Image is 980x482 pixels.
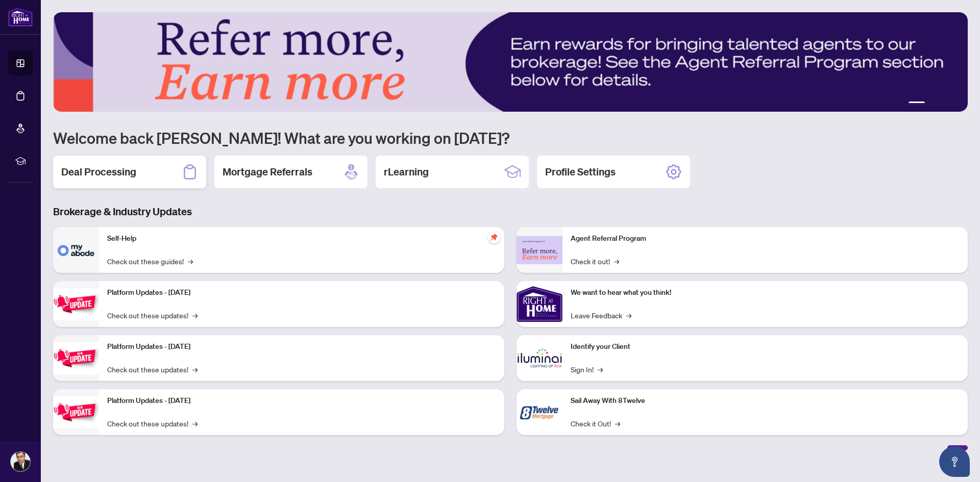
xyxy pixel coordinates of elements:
p: Self-Help [107,233,496,244]
p: Platform Updates - [DATE] [107,287,496,298]
img: Self-Help [53,227,99,273]
span: → [598,364,603,375]
button: 4 [945,102,949,106]
p: We want to hear what you think! [571,287,960,298]
a: Check it out!→ [571,256,619,267]
button: 1 [909,102,925,106]
p: Identify your Client [571,341,960,352]
img: We want to hear what you think! [517,281,562,327]
a: Check out these updates!→ [107,364,198,375]
button: Open asap [939,446,970,477]
p: Agent Referral Program [571,233,960,244]
h2: rLearning [384,165,429,179]
img: Platform Updates - June 23, 2025 [53,396,99,428]
a: Check it Out!→ [571,418,620,429]
img: logo [8,8,33,27]
a: Leave Feedback→ [571,310,631,321]
h3: Brokerage & Industry Updates [53,205,968,219]
span: → [614,256,619,267]
img: Slide 0 [53,12,968,112]
a: Sign In!→ [571,364,603,375]
span: → [615,418,620,429]
button: 3 [937,102,941,106]
h2: Profile Settings [545,165,616,179]
img: Platform Updates - July 21, 2025 [53,288,99,320]
img: Platform Updates - July 8, 2025 [53,342,99,374]
span: → [192,364,198,375]
a: Check out these guides!→ [107,256,193,267]
span: pushpin [488,231,500,243]
p: Platform Updates - [DATE] [107,395,496,407]
span: → [626,310,631,321]
h1: Welcome back [PERSON_NAME]! What are you working on [DATE]? [53,128,968,147]
img: Profile Icon [11,452,30,471]
h2: Deal Processing [61,165,136,179]
img: Sail Away With 8Twelve [517,389,562,435]
img: Identify your Client [517,335,562,381]
p: Sail Away With 8Twelve [571,395,960,407]
span: → [192,310,198,321]
button: 5 [953,102,958,106]
span: → [188,256,193,267]
p: Platform Updates - [DATE] [107,341,496,352]
h2: Mortgage Referrals [223,165,312,179]
a: Check out these updates!→ [107,310,198,321]
a: Check out these updates!→ [107,418,198,429]
img: Agent Referral Program [517,236,562,264]
button: 2 [929,102,933,106]
span: → [192,418,198,429]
